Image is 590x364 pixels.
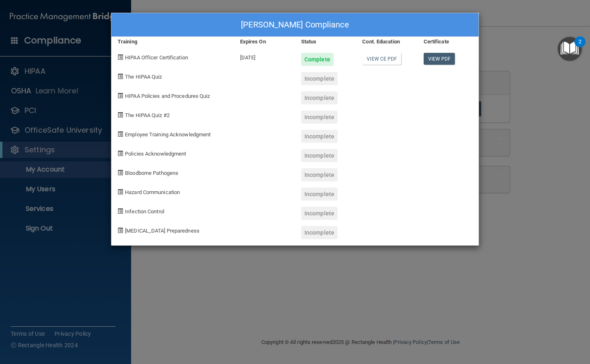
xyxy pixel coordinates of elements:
[418,37,479,47] div: Certificate
[125,151,186,157] span: Policies Acknowledgment
[301,188,338,201] div: Incomplete
[234,47,295,66] div: [DATE]
[301,72,338,85] div: Incomplete
[301,53,334,66] div: Complete
[295,37,356,47] div: Status
[125,228,200,234] span: [MEDICAL_DATA] Preparedness
[301,168,338,181] div: Incomplete
[301,111,338,124] div: Incomplete
[125,208,164,215] span: Infection Control
[234,37,295,47] div: Expires On
[356,37,417,47] div: Cont. Education
[125,131,211,138] span: Employee Training Acknowledgment
[125,170,178,176] span: Bloodborne Pathogens
[125,189,180,195] span: Hazard Communication
[301,226,338,239] div: Incomplete
[301,207,338,220] div: Incomplete
[111,37,234,47] div: Training
[111,13,479,37] div: [PERSON_NAME] Compliance
[424,53,455,65] a: View PDF
[125,54,188,61] span: HIPAA Officer Certification
[362,53,401,65] a: View CE PDF
[125,112,170,118] span: The HIPAA Quiz #2
[558,37,582,61] button: Open Resource Center, 2 new notifications
[125,93,210,99] span: HIPAA Policies and Procedures Quiz
[125,74,162,80] span: The HIPAA Quiz
[301,130,338,143] div: Incomplete
[301,91,338,104] div: Incomplete
[301,149,338,162] div: Incomplete
[579,42,581,52] div: 2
